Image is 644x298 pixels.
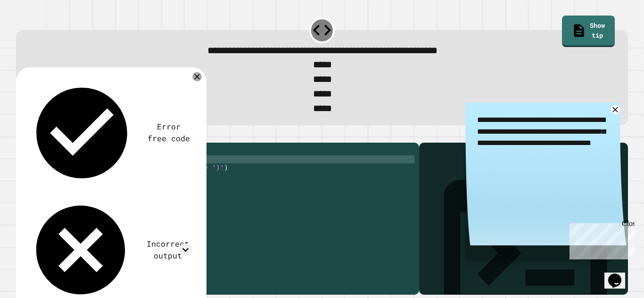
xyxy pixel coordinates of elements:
[146,121,192,144] div: Error free code
[143,238,192,261] div: Incorrect output
[566,219,635,259] iframe: chat widget
[562,16,615,47] a: Show tip
[604,260,635,289] iframe: chat widget
[4,4,65,60] div: Chat with us now!Close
